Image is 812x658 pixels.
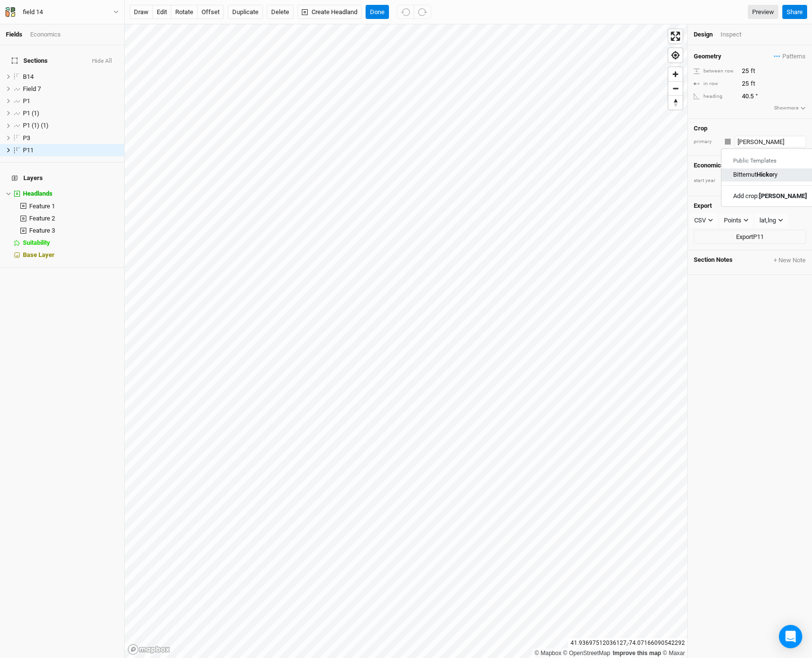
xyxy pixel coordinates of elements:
[23,239,50,246] span: Suitability
[23,73,118,81] div: B14
[129,5,153,19] button: draw
[690,213,718,228] button: CSV
[23,85,118,93] div: Field 7
[694,230,806,244] button: ExportP11
[228,5,263,19] button: Duplicate
[29,227,55,234] span: Feature 3
[668,95,683,110] button: Reset bearing to north
[694,162,806,169] h4: Economics
[694,68,737,75] div: between row
[397,5,414,19] button: Undo (^z)
[755,213,788,228] button: lat,lng
[5,7,119,18] button: field 14
[23,122,118,129] div: P1 (1) (1)
[23,7,43,17] div: field 14
[297,5,362,19] button: Create Headland
[92,58,112,65] button: Hide All
[668,48,683,62] button: Find my location
[613,650,661,657] a: Improve this map
[694,216,706,225] div: CSV
[720,30,755,39] div: Inspect
[694,125,707,132] h4: Crop
[23,251,118,259] div: Base Layer
[29,202,118,210] div: Feature 1
[774,51,806,62] button: Patterns
[6,168,118,188] h4: Layers
[668,67,683,81] button: Zoom in
[267,5,294,19] button: Delete
[23,190,53,197] span: Headlands
[23,190,118,198] div: Headlands
[23,239,118,247] div: Suitability
[724,216,741,225] div: Points
[128,644,170,655] a: Mapbox logo
[366,5,389,19] button: Done
[568,638,687,648] div: 41.93697512036127 , -74.07166090542292
[748,5,778,19] a: Preview
[23,110,118,117] div: P1 (1)
[29,202,55,210] span: Feature 1
[125,24,687,658] canvas: Map
[668,81,683,95] button: Zoom out
[23,134,30,142] span: P3
[733,192,807,201] div: Add crop:
[694,202,806,210] h4: Export
[414,5,431,19] button: Redo (^Z)
[23,146,118,154] div: P11
[563,650,610,657] a: OpenStreetMap
[171,5,198,19] button: rotate
[29,215,55,222] span: Feature 2
[694,80,737,88] div: in row
[23,122,49,129] span: P1 (1) (1)
[694,177,728,184] div: start year
[759,216,776,225] div: lat,lng
[29,215,118,222] div: Feature 2
[694,256,733,265] span: Section Notes
[23,97,30,105] span: P1
[152,5,171,19] button: edit
[30,30,61,39] div: Economics
[694,138,718,146] div: primary
[23,110,39,117] span: P1 (1)
[23,85,41,92] span: Field 7
[735,136,806,147] input: Select Crop
[23,97,118,105] div: P1
[23,251,55,258] span: Base Layer
[694,53,721,60] h4: Geometry
[23,146,34,154] span: P11
[779,625,802,648] div: Open Intercom Messenger
[757,171,773,179] mark: Hicko
[29,227,118,235] div: Feature 3
[663,650,685,657] a: Maxar
[535,650,561,657] a: Mapbox
[773,256,806,265] button: + New Note
[12,57,48,65] span: Sections
[774,52,806,61] span: Patterns
[694,30,713,39] div: Design
[733,171,777,180] div: Bitternut ry
[23,134,118,142] div: P3
[759,192,807,200] mark: [PERSON_NAME]
[774,104,806,112] button: Showmore
[6,31,22,38] a: Fields
[782,5,807,19] button: Share
[694,93,737,100] div: heading
[197,5,224,19] button: offset
[668,29,683,43] button: Enter fullscreen
[720,213,753,228] button: Points
[23,73,34,80] span: B14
